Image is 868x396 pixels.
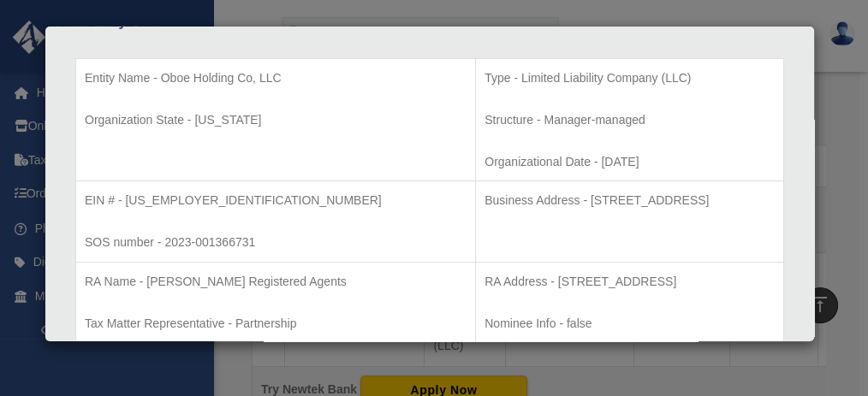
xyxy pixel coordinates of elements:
[485,109,775,131] p: Structure - Manager-managed
[85,109,467,131] p: Organization State - [US_STATE]
[85,68,467,89] p: Entity Name - Oboe Holding Co, LLC
[485,151,775,173] p: Organizational Date - [DATE]
[485,68,775,89] p: Type - Limited Liability Company (LLC)
[85,232,467,253] p: SOS number - 2023-001366731
[85,271,467,293] p: RA Name - [PERSON_NAME] Registered Agents
[485,190,775,211] p: Business Address - [STREET_ADDRESS]
[485,271,775,293] p: RA Address - [STREET_ADDRESS]
[485,313,775,334] p: Nominee Info - false
[85,190,467,211] p: EIN # - [US_EMPLOYER_IDENTIFICATION_NUMBER]
[85,313,467,334] p: Tax Matter Representative - Partnership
